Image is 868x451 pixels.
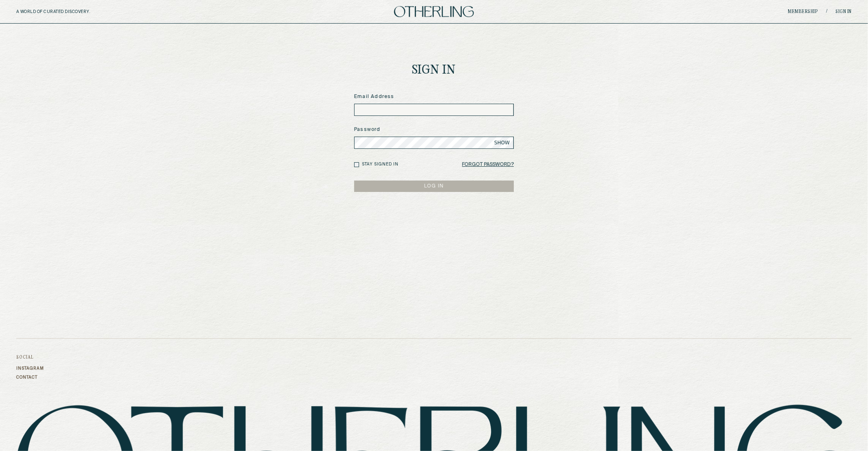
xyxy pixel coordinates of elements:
[354,93,514,100] label: Email Address
[412,64,456,77] h1: Sign In
[354,126,514,133] label: Password
[362,161,399,168] label: Stay signed in
[16,366,44,371] a: Instagram
[494,139,510,146] span: SHOW
[394,6,474,17] img: logo
[16,355,44,360] h3: Social
[836,9,852,14] a: Sign in
[462,159,514,170] a: Forgot Password?
[16,9,126,14] h5: A WORLD OF CURATED DISCOVERY.
[354,181,514,192] button: LOG IN
[788,9,818,14] a: Membership
[826,9,828,15] span: /
[16,375,44,380] a: Contact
